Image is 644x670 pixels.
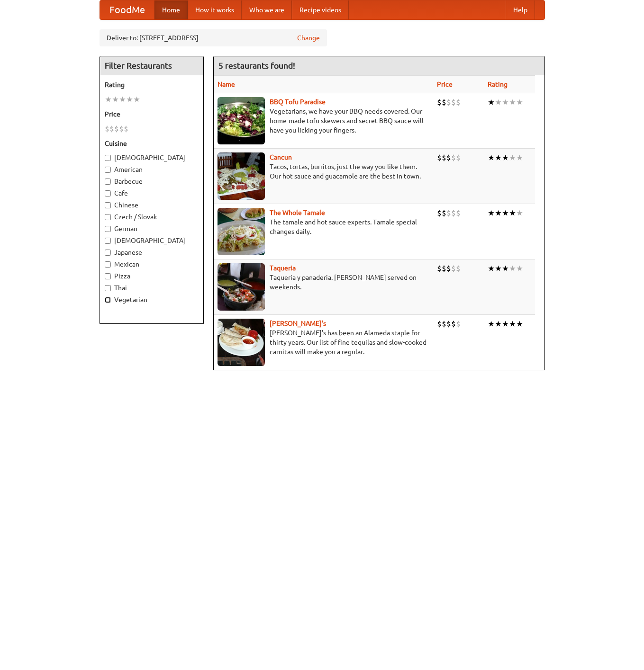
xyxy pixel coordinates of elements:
a: Recipe videos [292,0,349,19]
li: ★ [495,319,502,329]
ng-pluralize: 5 restaurants found! [218,61,295,70]
label: Barbecue [105,177,199,186]
li: $ [451,263,456,274]
a: Name [218,80,235,88]
li: ★ [495,208,502,218]
li: $ [442,319,446,329]
input: German [105,226,111,232]
li: $ [446,97,451,107]
li: ★ [509,263,516,274]
p: Vegetarians, we have your BBQ needs covered. Our home-made tofu skewers and secret BBQ sauce will... [218,107,429,135]
input: Czech / Slovak [105,214,111,220]
li: $ [456,263,461,274]
a: Who we are [242,0,292,19]
input: Thai [105,285,111,291]
a: Cancun [270,153,292,161]
input: [DEMOGRAPHIC_DATA] [105,238,111,244]
img: taqueria.jpg [218,263,265,311]
p: The tamale and hot sauce experts. Tamale special changes daily. [218,217,429,236]
img: cancun.jpg [218,152,265,200]
a: Rating [488,80,508,88]
li: $ [442,263,446,274]
li: ★ [509,208,516,218]
li: $ [124,124,128,134]
h5: Rating [105,80,199,89]
li: $ [456,152,461,163]
h5: Cuisine [105,139,199,148]
li: ★ [516,152,523,163]
li: ★ [488,152,495,163]
li: $ [446,152,451,163]
label: Thai [105,283,199,293]
li: ★ [488,263,495,274]
li: $ [119,124,124,134]
a: [PERSON_NAME]'s [270,320,326,327]
li: ★ [516,97,523,107]
label: Vegetarian [105,295,199,304]
label: [DEMOGRAPHIC_DATA] [105,153,199,162]
li: ★ [502,208,509,218]
li: $ [456,208,461,218]
a: Taqueria [270,264,296,272]
li: $ [446,263,451,274]
li: ★ [112,94,119,105]
input: Vegetarian [105,297,111,303]
li: $ [437,208,442,218]
img: tofuparadise.jpg [218,97,265,144]
li: $ [109,124,114,134]
li: ★ [495,97,502,107]
input: Cafe [105,190,111,197]
li: ★ [516,319,523,329]
label: German [105,224,199,233]
li: ★ [509,97,516,107]
b: The Whole Tamale [270,209,325,216]
li: ★ [502,97,509,107]
li: ★ [488,97,495,107]
input: [DEMOGRAPHIC_DATA] [105,155,111,161]
input: American [105,167,111,173]
li: ★ [502,319,509,329]
label: Mexican [105,259,199,269]
li: $ [437,319,442,329]
label: [DEMOGRAPHIC_DATA] [105,236,199,245]
input: Barbecue [105,179,111,185]
a: BBQ Tofu Paradise [270,98,326,106]
li: $ [456,97,461,107]
li: ★ [516,208,523,218]
li: ★ [502,152,509,163]
h4: Filter Restaurants [100,56,203,75]
p: Taqueria y panaderia. [PERSON_NAME] served on weekends. [218,273,429,292]
div: Deliver to: [STREET_ADDRESS] [100,29,327,46]
label: American [105,165,199,174]
a: Home [154,0,188,19]
a: Price [437,80,453,88]
li: $ [456,319,461,329]
img: pedros.jpg [218,319,265,366]
li: ★ [126,94,133,105]
li: $ [451,152,456,163]
li: ★ [509,152,516,163]
li: $ [446,319,451,329]
label: Pizza [105,271,199,281]
li: $ [451,319,456,329]
input: Mexican [105,261,111,268]
input: Chinese [105,202,111,208]
li: $ [437,263,442,274]
li: $ [442,152,446,163]
li: ★ [105,94,112,105]
li: $ [437,152,442,163]
li: ★ [509,319,516,329]
input: Japanese [105,250,111,256]
li: ★ [488,319,495,329]
li: $ [451,97,456,107]
input: Pizza [105,273,111,279]
li: ★ [133,94,140,105]
a: Change [297,33,320,43]
label: Czech / Slovak [105,212,199,222]
li: $ [442,208,446,218]
li: ★ [495,263,502,274]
